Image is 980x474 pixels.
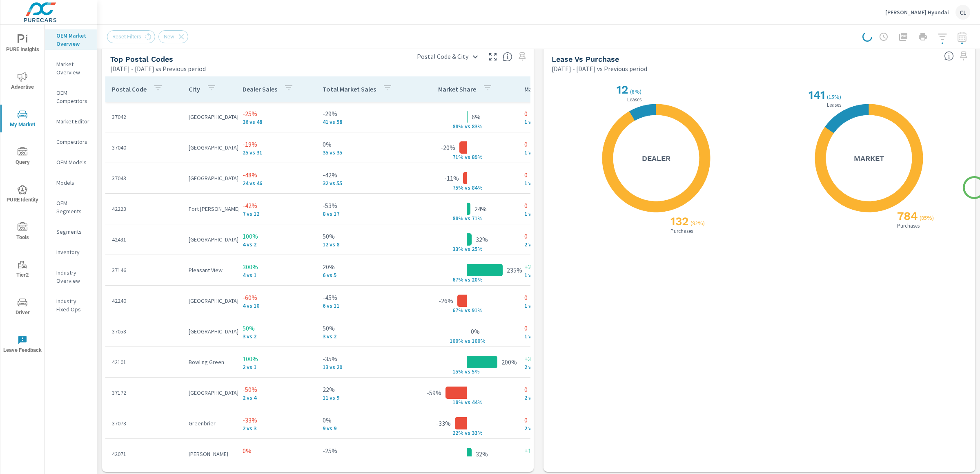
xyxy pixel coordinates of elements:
p: -60% [243,293,310,302]
p: Pleasant View [189,266,229,274]
p: 3 vs 2 [243,333,310,340]
div: Models [45,177,97,189]
div: Postal Code & City [412,49,483,64]
h2: 784 [895,209,918,223]
p: 1 vs 1 [524,118,592,125]
p: 2 vs 2 [243,456,310,462]
p: [PERSON_NAME] Hyundai [885,9,949,16]
p: -45% [323,293,409,302]
p: 0% [243,446,310,456]
p: [GEOGRAPHIC_DATA] [189,174,229,182]
p: s 25% [468,245,487,253]
p: Market Overview [56,60,90,76]
span: Query [3,147,42,167]
p: Fort [PERSON_NAME] [189,205,229,213]
span: My Market [3,110,42,130]
p: 71% v [446,153,468,161]
p: 75% v [446,184,468,191]
p: 100% [243,231,310,241]
p: 1 vs 1 [524,333,592,340]
p: 8 vs 17 [323,210,409,217]
p: 200% [501,357,517,367]
span: Driver [3,297,42,317]
div: OEM Market Overview [45,29,97,50]
p: 13 vs 20 [323,364,409,370]
p: s 84% [468,184,487,191]
p: 32% [476,449,488,459]
p: -50% [243,385,310,394]
p: 1 vs 1 [524,210,592,217]
div: CL [955,5,970,20]
div: OEM Competitors [45,87,97,107]
p: 0 [524,109,592,118]
span: Select a preset date range to save this widget [957,49,970,63]
p: -59% [427,388,441,398]
p: [GEOGRAPHIC_DATA] [189,143,229,152]
p: Total Market Sales [323,85,376,93]
h5: Lease vs Purchase [552,55,619,63]
button: Make Fullscreen [486,50,499,63]
p: 1 vs 1 [524,302,592,309]
p: 12 vs 8 [323,241,409,248]
p: 37040 [112,143,176,152]
p: 25 vs 31 [243,149,310,156]
div: Market Editor [45,115,97,127]
p: Greenbrier [189,419,229,427]
p: 88% v [446,215,468,222]
p: 0 [524,385,592,394]
p: 35 vs 35 [323,149,409,156]
p: 2 vs 4 [243,394,310,401]
p: -20% [441,143,455,152]
p: s 20% [468,276,487,283]
p: 18% v [446,398,468,406]
p: 1 vs 2 [524,456,592,462]
p: 24% [474,204,487,214]
p: s 89% [468,153,487,161]
span: PURE Insights [3,34,42,54]
p: -19% [243,139,310,149]
p: +1 [524,446,592,456]
p: 9 vs 9 [323,425,409,432]
div: Inventory [45,246,97,258]
p: s 44% [468,398,487,406]
p: Bowling Green [189,358,229,366]
p: 33% v [446,245,468,253]
span: Leave Feedback [3,335,42,355]
p: Postal Code [112,85,147,93]
p: s 100% [468,337,487,344]
p: 6 vs 8 [323,456,409,462]
span: Tools [3,222,42,242]
p: 22% v [446,429,468,436]
p: 2 vs 1 [243,364,310,370]
p: -29% [323,109,409,118]
p: [GEOGRAPHIC_DATA] [189,113,229,121]
p: -25% [323,446,409,456]
p: s 91% [468,306,487,314]
p: 50% [323,323,409,333]
div: Segments [45,226,97,238]
p: 24 vs 46 [243,180,310,186]
p: OEM Segments [56,199,90,215]
p: Market Editor [56,117,90,125]
p: Market Rank [524,85,560,93]
p: -33% [436,418,451,428]
span: PURE Identity [3,185,42,205]
p: [GEOGRAPHIC_DATA] [189,297,229,305]
p: 32% [476,235,488,244]
p: [DATE] - [DATE] vs Previous period [110,64,206,74]
p: 37043 [112,174,176,182]
p: ( 8% ) [630,88,643,95]
p: -42% [323,170,409,180]
p: 0% [323,415,409,425]
h2: 12 [615,83,628,96]
p: 235% [507,265,522,275]
p: 0 [524,170,592,180]
div: nav menu [0,25,45,363]
p: ( 92% ) [690,219,706,227]
p: -25% [243,109,310,118]
span: Advertise [3,72,42,92]
p: 6% [472,112,481,122]
p: 0 [524,415,592,425]
p: 42101 [112,358,176,366]
p: 6 vs 5 [323,272,409,278]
